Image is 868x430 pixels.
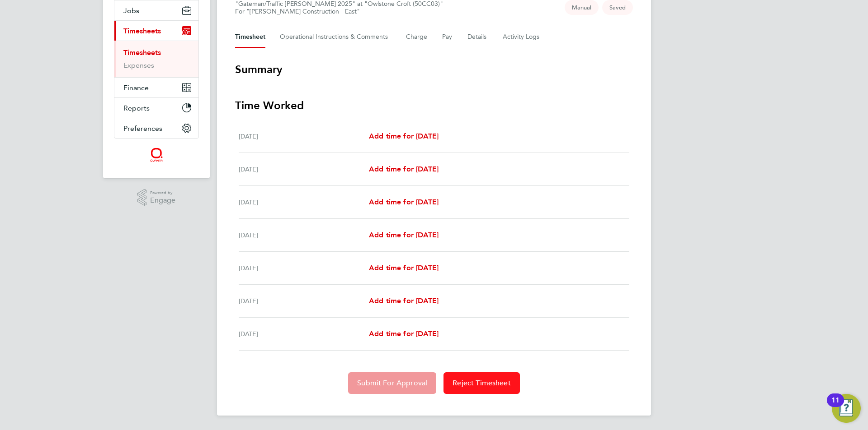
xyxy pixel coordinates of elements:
button: Timesheet [235,26,265,48]
button: Activity Logs [503,26,541,48]
span: Timesheets [123,27,161,35]
span: Jobs [123,6,139,15]
span: Reports [123,104,150,112]
div: [DATE] [239,230,369,240]
span: Add time for [DATE] [369,132,439,140]
span: Finance [123,83,149,92]
div: [DATE] [239,131,369,142]
button: Details [467,26,488,48]
button: Charge [406,26,428,48]
a: Timesheets [123,48,161,57]
button: Reject Timesheet [443,372,520,394]
span: Preferences [123,124,162,133]
button: Preferences [114,118,198,138]
a: Add time for [DATE] [369,197,439,208]
h3: Summary [235,62,633,77]
span: Add time for [DATE] [369,296,439,305]
span: Add time for [DATE] [369,264,439,272]
button: Open Resource Center, 11 new notifications [832,394,861,423]
div: [DATE] [239,263,369,273]
span: Powered by [150,189,175,197]
div: For "[PERSON_NAME] Construction - East" [235,8,443,15]
button: Reports [114,98,198,118]
span: Reject Timesheet [453,379,511,388]
a: Add time for [DATE] [369,328,439,339]
button: Pay [442,26,453,48]
div: [DATE] [239,328,369,339]
span: Add time for [DATE] [369,165,439,173]
div: [DATE] [239,164,369,175]
a: Add time for [DATE] [369,263,439,273]
span: Engage [150,197,175,204]
img: quantacontracts-logo-retina.png [150,148,163,162]
a: Add time for [DATE] [369,230,439,240]
div: [DATE] [239,296,369,306]
div: Timesheets [114,41,198,77]
span: Add time for [DATE] [369,231,439,239]
a: Add time for [DATE] [369,164,439,175]
button: Finance [114,78,198,97]
button: Jobs [114,0,198,20]
h3: Time Worked [235,98,633,113]
span: Add time for [DATE] [369,329,439,338]
section: Timesheet [235,62,633,394]
div: [DATE] [239,197,369,208]
a: Go to home page [114,148,199,162]
a: Powered byEngage [137,189,176,206]
span: Add time for [DATE] [369,198,439,206]
a: Add time for [DATE] [369,296,439,306]
button: Operational Instructions & Comments [280,26,392,48]
button: Timesheets [114,21,198,41]
a: Expenses [123,61,154,69]
div: 11 [831,400,840,412]
a: Add time for [DATE] [369,131,439,142]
